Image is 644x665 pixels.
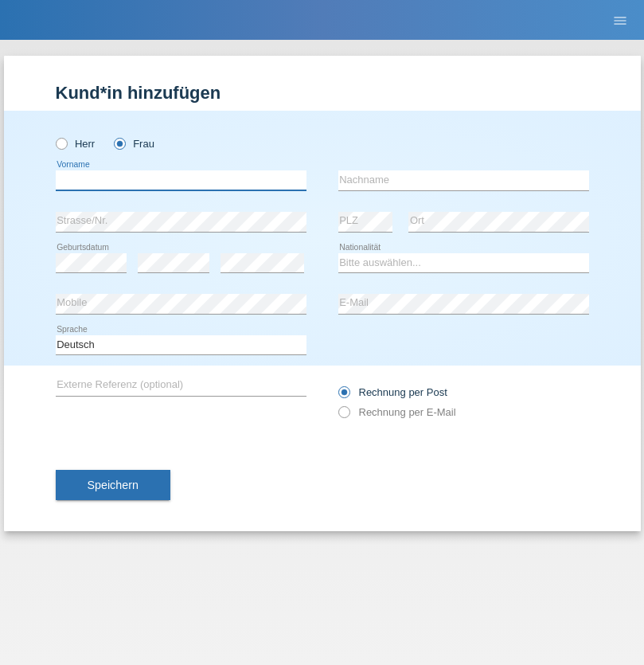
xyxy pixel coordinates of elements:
a: menu [604,15,636,25]
button: Speichern [56,470,170,500]
label: Herr [56,138,96,150]
label: Frau [114,138,154,150]
label: Rechnung per Post [338,386,447,398]
span: Speichern [88,479,139,491]
input: Rechnung per Post [338,386,349,406]
h1: Kund*in hinzufügen [56,83,589,103]
input: Herr [56,138,66,148]
input: Frau [114,138,124,148]
i: menu [612,13,628,29]
input: Rechnung per E-Mail [338,406,349,426]
label: Rechnung per E-Mail [338,406,456,418]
